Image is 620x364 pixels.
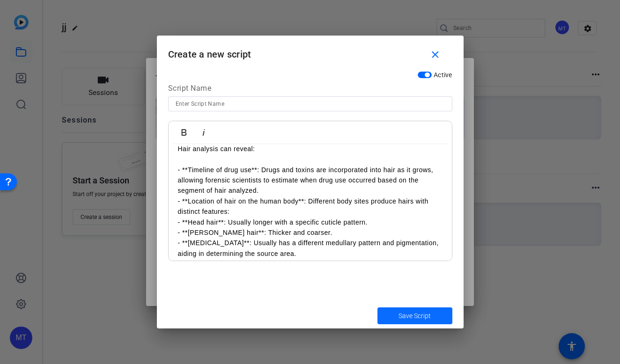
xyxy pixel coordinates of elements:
[399,311,431,321] span: Save Script
[434,71,452,79] span: Active
[168,83,452,97] div: Script Name
[178,217,443,227] p: - **Head hair**: Usually longer with a specific cuticle pattern.
[195,123,213,142] button: Italic (⌘I)
[176,98,445,109] input: Enter Script Name
[178,227,443,238] p: - **[PERSON_NAME] hair**: Thicker and coarser.
[178,238,443,259] p: - **[MEDICAL_DATA]**: Usually has a different medullary pattern and pigmentation, aiding in deter...
[157,36,464,66] h1: Create a new script
[429,49,441,61] mat-icon: close
[178,196,443,217] p: - **Location of hair on the human body**: Different body sites produce hairs with distinct features:
[377,307,452,324] button: Save Script
[178,144,443,154] p: Hair analysis can reveal:
[175,123,193,142] button: Bold (⌘B)
[178,165,443,196] p: - **Timeline of drug use**: Drugs and toxins are incorporated into hair as it grows, allowing for...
